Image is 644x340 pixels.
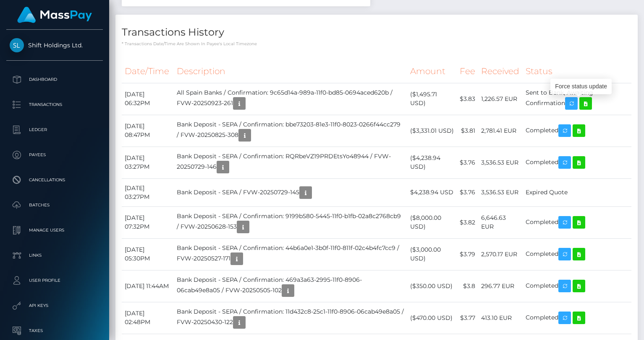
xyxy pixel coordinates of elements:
[478,115,523,147] td: 2,781.41 EUR
[10,174,99,186] p: Cancellations
[174,238,407,270] td: Bank Deposit - SEPA / Confirmation: 44b6a0e1-3b0f-11f0-811f-02c4b4fc7cc9 / FVW-20250527-171
[407,302,457,334] td: ($470.00 USD)
[457,147,478,178] td: $3.76
[478,206,523,238] td: 6,646.63 EUR
[457,238,478,270] td: $3.79
[478,270,523,302] td: 296.77 EUR
[122,302,174,334] td: [DATE] 02:48PM
[6,69,103,90] a: Dashboard
[6,144,103,165] a: Payees
[122,60,174,83] th: Date/Time
[457,115,478,147] td: $3.81
[122,270,174,302] td: [DATE] 11:44AM
[10,199,99,211] p: Batches
[122,206,174,238] td: [DATE] 07:32PM
[6,94,103,115] a: Transactions
[523,238,631,270] td: Completed
[407,83,457,115] td: ($1,495.71 USD)
[122,238,174,270] td: [DATE] 05:30PM
[6,270,103,291] a: User Profile
[122,147,174,178] td: [DATE] 03:27PM
[10,73,99,86] p: Dashboard
[10,274,99,287] p: User Profile
[174,83,407,115] td: All Spain Banks / Confirmation: 9c65d14a-989a-11f0-bd85-0694aced620b / FVW-20250923-261
[10,124,99,136] p: Ledger
[174,147,407,178] td: Bank Deposit - SEPA / Confirmation: RQRbeVZ19PRDEtsYo48944 / FVW-20250729-146
[122,41,631,47] p: * Transactions date/time are shown in payee's local timezone
[174,178,407,206] td: Bank Deposit - SEPA / FVW-20250729-145
[523,206,631,238] td: Completed
[457,178,478,206] td: $3.76
[10,38,24,52] img: Shift Holdings Ltd.
[10,224,99,237] p: Manage Users
[478,302,523,334] td: 413.10 EUR
[407,270,457,302] td: ($350.00 USD)
[457,83,478,115] td: $3.83
[6,170,103,191] a: Cancellations
[174,206,407,238] td: Bank Deposit - SEPA / Confirmation: 9199b580-5445-11f0-b1fb-02a8c2768cb9 / FVW-20250628-153
[10,98,99,111] p: Transactions
[6,195,103,216] a: Batches
[122,25,631,40] h4: Transactions History
[6,245,103,266] a: Links
[523,83,631,115] td: Sent to Bank, Awaiting Confirmation
[457,302,478,334] td: $3.77
[478,60,523,83] th: Received
[17,7,92,23] img: MassPay Logo
[122,115,174,147] td: [DATE] 08:47PM
[174,270,407,302] td: Bank Deposit - SEPA / Confirmation: 469a3a63-2995-11f0-8906-06cab49e8a05 / FVW-20250505-102
[478,238,523,270] td: 2,570.17 EUR
[523,115,631,147] td: Completed
[122,178,174,206] td: [DATE] 03:27PM
[174,302,407,334] td: Bank Deposit - SEPA / Confirmation: 11d432c8-25c1-11f0-8906-06cab49e8a05 / FVW-20250430-122
[6,220,103,241] a: Manage Users
[6,119,103,140] a: Ledger
[523,270,631,302] td: Completed
[10,249,99,262] p: Links
[407,238,457,270] td: ($3,000.00 USD)
[523,178,631,206] td: Expired Quote
[478,147,523,178] td: 3,536.53 EUR
[407,206,457,238] td: ($8,000.00 USD)
[523,147,631,178] td: Completed
[457,60,478,83] th: Fee
[122,83,174,115] td: [DATE] 06:32PM
[523,60,631,83] th: Status
[6,41,103,49] span: Shift Holdings Ltd.
[174,115,407,147] td: Bank Deposit - SEPA / Confirmation: bbe73203-81e3-11f0-8023-0266f44cc279 / FVW-20250825-308
[407,147,457,178] td: ($4,238.94 USD)
[407,178,457,206] td: $4,238.94 USD
[10,299,99,312] p: API Keys
[6,295,103,316] a: API Keys
[457,270,478,302] td: $3.8
[10,325,99,337] p: Taxes
[174,60,407,83] th: Description
[407,115,457,147] td: ($3,331.01 USD)
[407,60,457,83] th: Amount
[550,79,612,94] div: Force status update
[457,206,478,238] td: $3.82
[478,83,523,115] td: 1,226.57 EUR
[10,149,99,161] p: Payees
[478,178,523,206] td: 3,536.53 EUR
[523,302,631,334] td: Completed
